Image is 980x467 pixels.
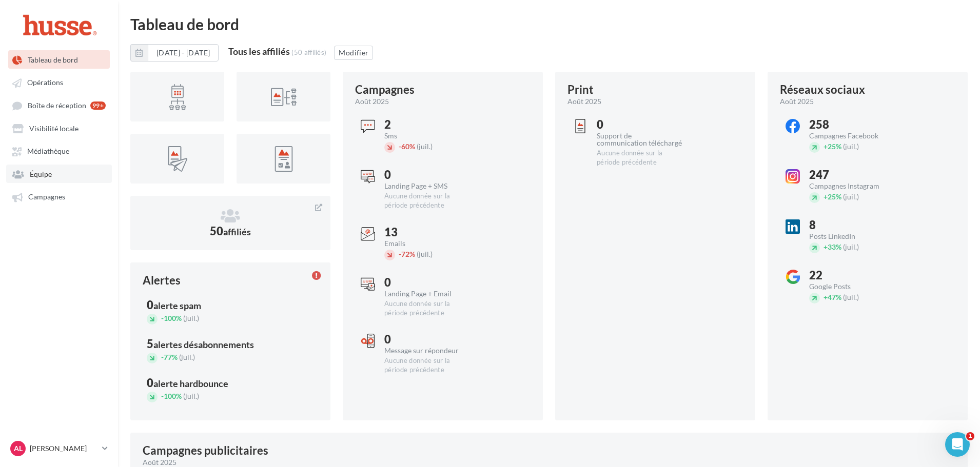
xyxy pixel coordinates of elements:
a: Visibilité locale [6,119,112,137]
div: 0 [147,377,314,389]
p: [PERSON_NAME] [30,443,98,454]
a: Opérations [6,73,112,91]
div: (50 affiliés) [291,48,326,56]
span: Opérations [27,78,63,87]
a: Campagnes [6,187,112,206]
div: 0 [384,277,470,288]
div: 0 [147,299,314,311]
div: 5 [147,338,314,350]
div: Réseaux sociaux [780,84,865,95]
div: 2 [384,119,470,130]
span: Équipe [30,170,52,178]
span: - [161,353,164,361]
span: + [824,192,828,201]
span: (juil.) [843,142,859,151]
span: 77% [161,353,178,361]
span: (juil.) [183,392,199,400]
div: Aucune donnée sur la période précédente [384,299,470,318]
span: Campagnes [28,193,65,201]
div: 247 [809,169,895,180]
span: (juil.) [417,250,433,258]
span: (juil.) [183,314,199,322]
div: alerte spam [153,301,201,310]
span: - [399,250,401,258]
div: Print [567,84,594,95]
div: Posts LinkedIn [809,233,895,240]
span: + [824,293,828,301]
span: 100% [161,314,182,322]
div: Campagnes publicitaires [143,445,268,456]
a: Médiathèque [6,141,112,160]
span: Médiathèque [27,147,69,156]
span: 50 [210,224,251,238]
a: Boîte de réception 99+ [6,96,112,115]
button: [DATE] - [DATE] [130,44,219,62]
div: Campagnes Instagram [809,182,895,190]
div: Landing Page + SMS [384,182,470,190]
span: août 2025 [780,96,814,107]
div: Campagnes Facebook [809,132,895,139]
div: Message sur répondeur [384,347,470,354]
div: 0 [384,334,470,345]
span: (juil.) [843,242,859,251]
span: (juil.) [843,293,859,301]
a: Équipe [6,165,112,183]
span: août 2025 [355,96,389,107]
span: (juil.) [417,142,433,151]
div: 13 [384,227,470,238]
div: Aucune donnée sur la période précédente [384,192,470,210]
div: Aucune donnée sur la période précédente [384,356,470,375]
span: 47% [824,293,841,301]
span: 1 [966,432,974,440]
div: Tableau de bord [130,16,968,32]
div: 99+ [90,101,106,110]
div: 8 [809,219,895,231]
div: 258 [809,119,895,130]
button: [DATE] - [DATE] [148,44,219,62]
div: Tous les affiliés [228,47,290,56]
div: Sms [384,132,470,139]
span: Boîte de réception [28,101,86,110]
div: 0 [597,119,682,130]
a: AL [PERSON_NAME] [8,439,110,458]
span: 100% [161,392,182,400]
span: affiliés [223,226,251,237]
button: Modifier [334,46,373,60]
span: 33% [824,242,841,251]
div: Google Posts [809,283,895,290]
iframe: Intercom live chat [945,432,970,457]
div: alerte hardbounce [153,379,228,388]
span: + [824,142,828,151]
span: (juil.) [843,192,859,201]
span: 60% [399,142,415,151]
span: AL [14,443,23,454]
div: alertes désabonnements [153,340,254,349]
span: août 2025 [567,96,601,107]
a: Tableau de bord [6,50,112,69]
span: 25% [824,192,841,201]
span: Tableau de bord [28,55,78,64]
span: 25% [824,142,841,151]
div: Emails [384,240,470,247]
div: 0 [384,169,470,180]
span: + [824,242,828,251]
span: - [161,314,164,322]
span: (juil.) [179,353,195,361]
span: - [399,142,401,151]
div: Support de communication téléchargé [597,132,682,147]
div: Aucune donnée sur la période précédente [597,149,682,167]
span: - [161,392,164,400]
span: Visibilité locale [29,124,79,133]
div: 22 [809,270,895,281]
span: 72% [399,250,415,258]
div: Alertes [143,275,181,286]
div: Landing Page + Email [384,290,470,297]
div: Campagnes [355,84,415,95]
